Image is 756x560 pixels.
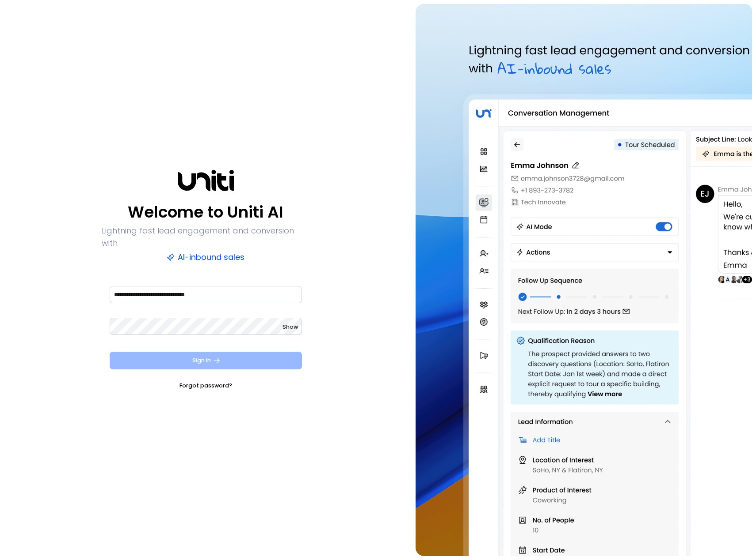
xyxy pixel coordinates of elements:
img: auth-hero.png [416,4,752,556]
button: Sign In [110,352,302,369]
span: Show [283,323,298,331]
p: Lightning fast lead engagement and conversion with [102,225,310,249]
p: AI-inbound sales [167,251,244,263]
button: Show [283,323,298,331]
a: Forgot password? [179,381,232,390]
p: Welcome to Uniti AI [128,202,283,223]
